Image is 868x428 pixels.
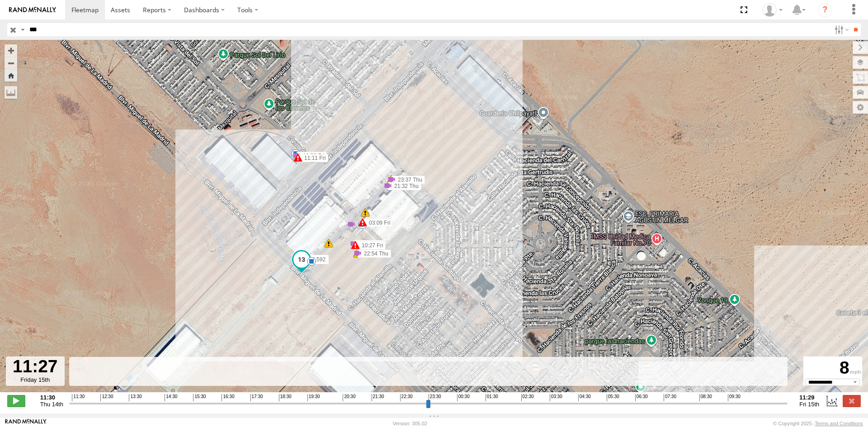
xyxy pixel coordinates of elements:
strong: 11:29 [799,394,819,401]
span: 06:30 [635,394,648,401]
span: 04:30 [578,394,591,401]
span: 13:30 [129,394,142,401]
span: L592 [313,256,325,263]
span: 02:30 [521,394,534,401]
strong: 11:30 [40,394,63,401]
div: 5 [291,149,300,158]
label: 22:54 Thu [358,250,391,258]
span: 14:30 [165,394,177,401]
span: 07:30 [664,394,676,401]
span: 15:30 [193,394,206,401]
span: 20:30 [343,394,355,401]
span: 21:30 [372,394,384,401]
span: Thu 14th Aug 2025 [40,401,63,408]
span: 03:30 [550,394,562,401]
div: © Copyright 2025 - [773,421,863,426]
span: Fri 15th Aug 2025 [799,401,819,408]
span: 23:30 [429,394,441,401]
div: 16 [361,208,370,217]
div: 17 [347,220,356,229]
label: 23:37 Thu [392,176,425,184]
div: 35 [358,220,367,229]
button: Zoom in [5,44,17,57]
div: 8 [805,358,861,379]
span: 18:30 [279,394,292,401]
i: ? [818,3,832,17]
div: 5 [324,239,333,248]
label: 11:11 Fri [298,154,328,162]
label: 03:09 Fri [363,219,393,227]
span: 19:30 [307,394,320,401]
label: Map Settings [853,101,868,114]
span: 22:30 [400,394,413,401]
a: Visit our Website [5,419,47,428]
div: Version: 305.02 [393,421,427,426]
span: 09:30 [728,394,741,401]
span: 12:30 [100,394,113,401]
a: Terms and Conditions [815,421,863,426]
span: 11:30 [72,394,85,401]
img: rand-logo.svg [9,7,56,13]
label: 10:20 Fri [354,240,384,248]
label: 10:27 Fri [355,241,386,250]
label: Measure [5,86,17,99]
label: Play/Stop [7,395,25,407]
div: Roberto Garcia [759,3,786,17]
label: Close [843,395,861,407]
span: 01:30 [486,394,498,401]
label: Search Query [19,23,26,36]
label: 21:32 Thu [388,182,421,190]
button: Zoom out [5,57,17,69]
span: 08:30 [699,394,712,401]
span: 17:30 [250,394,263,401]
label: 10:33 Fri [297,152,327,160]
button: Zoom Home [5,69,17,82]
label: Search Filter Options [831,23,850,36]
span: 05:30 [607,394,619,401]
span: 00:30 [457,394,470,401]
span: 16:30 [222,394,234,401]
div: 10 [307,257,316,266]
